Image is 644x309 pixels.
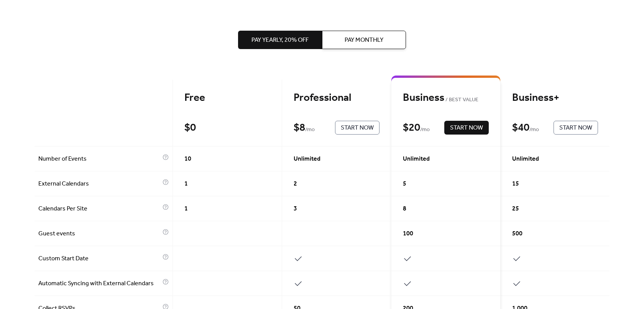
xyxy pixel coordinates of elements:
span: Start Now [450,123,483,133]
span: Number of Events [38,154,161,164]
button: Start Now [335,121,379,135]
span: 15 [512,179,519,189]
div: $ 0 [184,121,196,135]
span: 500 [512,229,522,238]
button: Pay Yearly, 20% off [238,31,322,49]
button: Pay Monthly [322,31,406,49]
span: Unlimited [403,154,430,164]
span: 1 [184,204,188,214]
div: Professional [294,91,379,105]
span: Unlimited [294,154,320,164]
span: Unlimited [512,154,539,164]
div: $ 20 [403,121,420,135]
button: Start Now [554,121,598,135]
span: Pay Yearly, 20% off [251,36,309,45]
div: Free [184,91,270,105]
span: 100 [403,229,413,238]
span: External Calendars [38,179,161,189]
span: 25 [512,204,519,214]
span: 8 [403,204,406,214]
div: $ 40 [512,121,529,135]
span: BEST VALUE [444,95,478,105]
div: Business+ [512,91,598,105]
button: Start Now [444,121,489,135]
span: 5 [403,179,406,189]
div: $ 8 [294,121,305,135]
span: 10 [184,154,191,164]
span: / mo [420,125,430,135]
span: 3 [294,204,297,214]
span: Calendars Per Site [38,204,161,214]
span: 2 [294,179,297,189]
span: Automatic Syncing with External Calendars [38,279,161,288]
div: Business [403,91,489,105]
span: Guest events [38,229,161,238]
span: 1 [184,179,188,189]
span: Start Now [341,123,374,133]
span: / mo [305,125,315,135]
span: Pay Monthly [345,36,383,45]
span: Start Now [559,123,592,133]
span: / mo [529,125,539,135]
span: Custom Start Date [38,254,161,263]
